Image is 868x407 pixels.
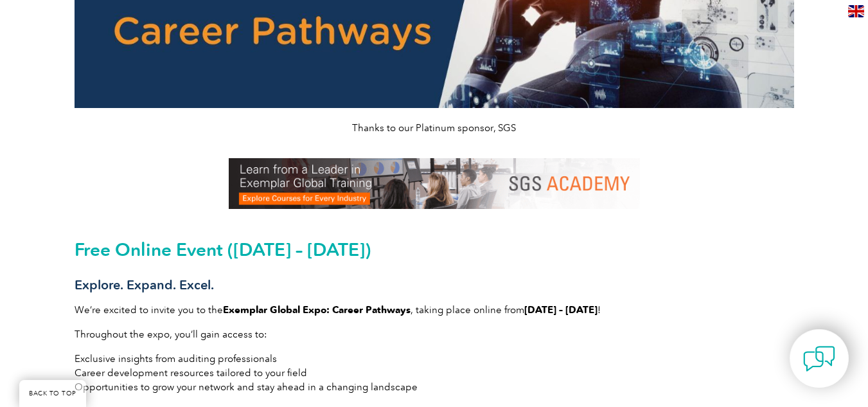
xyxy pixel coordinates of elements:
img: en [848,5,864,17]
p: Thanks to our Platinum sponsor, SGS [75,121,794,135]
h3: Explore. Expand. Excel. [75,277,794,293]
li: Career development resources tailored to your field [75,366,794,380]
strong: [DATE] – [DATE] [524,304,598,316]
a: BACK TO TOP [19,380,86,407]
li: Exclusive insights from auditing professionals [75,352,794,366]
p: Throughout the expo, you’ll gain access to: [75,327,794,341]
img: SGS [229,158,640,209]
li: Opportunities to grow your network and stay ahead in a changing landscape [75,380,794,394]
strong: Exemplar Global Expo: Career Pathways [223,304,411,316]
img: contact-chat.png [803,343,835,375]
p: We’re excited to invite you to the , taking place online from ! [75,303,794,317]
h2: Free Online Event ([DATE] – [DATE]) [75,239,794,260]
